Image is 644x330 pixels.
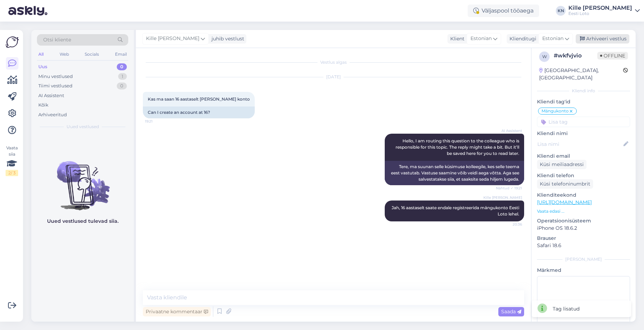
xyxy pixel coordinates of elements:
div: Arhiveeritud [38,111,67,118]
span: Kille [PERSON_NAME] [483,195,522,200]
div: [PERSON_NAME] [537,256,630,262]
div: Uus [38,63,47,70]
div: KN [556,6,566,16]
div: All [37,50,45,59]
input: Lisa nimi [537,140,622,148]
span: Otsi kliente [43,36,71,44]
a: [URL][DOMAIN_NAME] [537,199,592,205]
div: Vaata siia [6,145,18,176]
p: Kliendi telefon [537,172,630,179]
span: Uued vestlused [67,124,99,130]
div: [DATE] [143,74,524,80]
span: Saada [501,308,521,315]
input: Lisa tag [537,117,630,127]
span: Kille [PERSON_NAME] [146,35,199,42]
p: Märkmed [537,267,630,274]
div: Email [114,50,128,59]
div: Minu vestlused [38,73,73,80]
span: 19:21 [145,119,171,124]
p: Kliendi email [537,152,630,160]
p: Brauser [537,235,630,242]
span: Estonian [470,35,492,42]
div: Can I create an account at 16? [143,107,255,118]
img: No chats [31,149,134,211]
p: Kliendi tag'id [537,98,630,105]
span: Nähtud ✓ 19:21 [496,186,522,191]
span: AI Assistent [496,128,522,133]
div: Klienditugi [507,35,536,42]
div: Socials [83,50,100,59]
p: Uued vestlused tulevad siia. [47,218,118,225]
p: Vaata edasi ... [537,208,630,214]
div: Küsi meiliaadressi [537,160,586,169]
span: w [542,54,547,59]
p: Safari 18.6 [537,242,630,249]
div: 0 [117,82,127,89]
div: Privaatne kommentaar [143,307,211,316]
div: Kõik [38,102,48,109]
div: Eesti Loto [568,11,632,16]
p: Kliendi nimi [537,130,630,137]
p: Operatsioonisüsteem [537,217,630,225]
p: iPhone OS 18.6.2 [537,225,630,232]
div: Küsi telefoninumbrit [537,179,593,189]
a: Kille [PERSON_NAME]Eesti Loto [568,5,640,16]
div: juhib vestlust [209,35,244,42]
div: Kille [PERSON_NAME] [568,5,632,11]
div: Tiimi vestlused [38,82,72,89]
span: Hello, I am routing this question to the colleague who is responsible for this topic. The reply m... [396,138,520,156]
div: Klient [447,35,465,42]
div: 0 [117,63,127,70]
div: Tag lisatud [553,305,580,313]
span: Offline [597,52,628,60]
div: 1 [118,73,127,80]
div: Väljaspool tööaega [468,5,539,17]
div: Kliendi info [537,88,630,94]
div: # wkfvjvio [554,52,597,60]
div: Tere, ma suunan selle küsimuse kolleegile, kes selle teema eest vastutab. Vastuse saamine võib ve... [385,161,524,185]
div: AI Assistent [38,92,64,99]
div: 2 / 3 [6,170,18,176]
span: Mängukonto [542,109,569,113]
div: Arhiveeri vestlus [576,34,629,44]
span: Kas ma saan 16 aastaselt [PERSON_NAME] konto [148,96,250,102]
span: Jah, 16 aastaselt saate endale registreerida mängukonto Eesti Loto lehel. [392,205,520,217]
img: Askly Logo [6,36,19,49]
span: 20:36 [496,222,522,227]
div: Vestlus algas [143,59,524,65]
span: Estonian [542,35,563,42]
div: Web [58,50,70,59]
div: [GEOGRAPHIC_DATA], [GEOGRAPHIC_DATA] [539,67,623,81]
p: Klienditeekond [537,191,630,199]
